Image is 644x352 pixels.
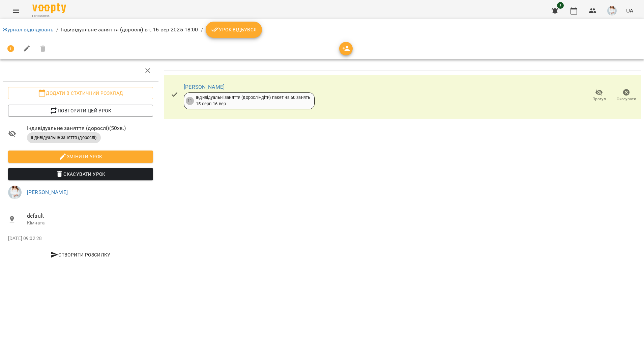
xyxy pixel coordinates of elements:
[32,14,66,18] span: For Business
[211,26,257,34] span: Урок відбувся
[27,124,153,132] span: Індивідуальне заняття (дорослі) ( 50 хв. )
[184,84,225,90] a: [PERSON_NAME]
[607,6,617,16] img: 31cba75fe2bd3cb19472609ed749f4b6.jpg
[27,220,153,226] p: Кімната
[32,3,66,13] img: Voopty Logo
[8,186,22,199] img: 31cba75fe2bd3cb19472609ed749f4b6.jpg
[13,170,148,178] span: Скасувати Урок
[196,94,310,107] div: Індивідуальні заняття (дорослі+діти) пакет на 50 занять 15 серп - 16 вер
[623,4,636,17] button: UA
[186,97,194,105] div: 11
[8,105,153,117] button: Повторити цей урок
[27,135,101,141] span: Індивідуальне заняття (дорослі)
[201,26,203,34] li: /
[557,2,564,9] span: 1
[613,86,640,105] button: Скасувати
[626,7,633,14] span: UA
[8,249,153,261] button: Створити розсилку
[8,235,153,242] p: [DATE] 09:02:28
[592,96,606,102] span: Прогул
[13,153,148,161] span: Змінити урок
[3,26,54,33] a: Журнал відвідувань
[27,189,68,195] a: [PERSON_NAME]
[11,251,150,259] span: Створити розсилку
[13,89,148,97] span: Додати в статичний розклад
[8,87,153,99] button: Додати в статичний розклад
[585,86,613,105] button: Прогул
[3,22,641,38] nav: breadcrumb
[8,151,153,163] button: Змінити урок
[27,212,153,220] span: default
[13,107,148,115] span: Повторити цей урок
[617,96,636,102] span: Скасувати
[8,168,153,180] button: Скасувати Урок
[206,22,262,38] button: Урок відбувся
[61,26,198,34] p: Індивідуальне заняття (дорослі) вт, 16 вер 2025 18:00
[56,26,58,34] li: /
[8,3,24,19] button: Menu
